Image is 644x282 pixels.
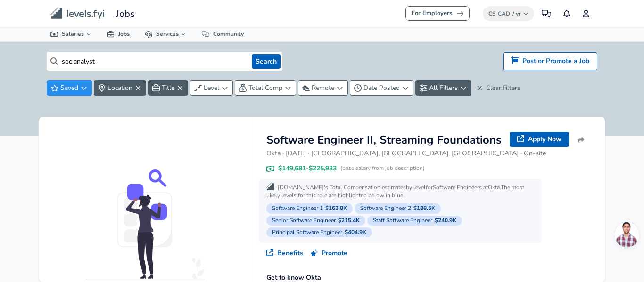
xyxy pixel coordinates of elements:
button: Search [252,54,281,69]
span: $163.8K [325,204,347,212]
span: $188.5K [413,204,435,212]
button: Total Comp [235,80,296,96]
a: Apply Now [510,132,569,147]
strong: Get to know Okta [266,273,321,282]
button: Level [190,80,233,96]
a: Software Engineer 1 $163.8K [266,203,353,213]
span: Saved [60,83,78,92]
img: svg+xml;base64,PHN2ZyB3aWR0aD0iMTYiIGhlaWdodD0iMTYiIGZpbGw9Im5vbmUiIHhtbG5zPSJodHRwOi8vd3d3LnczLm... [266,183,274,190]
p: [DOMAIN_NAME]'s Total Compensation estimates by level for Software Engineer s at Okta . The most ... [266,183,534,200]
span: $215.4K [338,217,360,224]
span: Remote [312,83,334,92]
h1: Software Engineer II, Streaming Foundations [266,132,506,148]
button: All Filters [415,80,471,96]
p: Okta · [DATE] · [GEOGRAPHIC_DATA], [GEOGRAPHIC_DATA], [GEOGRAPHIC_DATA] · On-site [266,149,590,158]
a: Senior Software Engineer $215.4K [266,216,365,226]
span: Date Posted [363,83,400,92]
a: Staff Software Engineer $240.9K [367,216,462,226]
a: Benefits [266,249,303,258]
span: Total Comp [248,83,282,92]
span: Level [204,83,219,92]
span: Title [162,83,174,92]
a: Post or Promote a Job [503,52,597,70]
span: All Filters [429,83,458,92]
button: C$CAD/ yr [483,6,534,21]
button: Saved [47,80,92,96]
span: $240.9K [435,217,456,224]
a: Salaries [43,27,99,41]
a: Software Engineer 2 $188.5K [355,203,441,213]
span: CAD [498,10,510,17]
button: Share [573,132,590,149]
span: Location [107,83,132,92]
a: Jobs [99,27,137,41]
div: $149,681 - $225,933 [266,164,590,173]
input: Search by title, keyword or company [58,52,248,71]
span: / yr [512,10,521,17]
span: Jobs [116,6,135,21]
img: svg+xml;base64,PHN2ZyB4bWxucz0iaHR0cDovL3d3dy53My5vcmcvMjAwMC9zdmciIHdpZHRoPSI1NTIuODEwMjMiIGhlaW... [86,169,204,279]
span: $404.9K [345,228,366,236]
nav: primary [39,4,605,23]
button: Location [94,80,146,96]
button: Remote [298,80,348,96]
a: Principal Software Engineer $404.9K [266,227,372,237]
button: Clear Filters [473,80,524,96]
a: Promote [311,249,347,258]
span: C$ [488,10,495,17]
a: Services [137,27,194,41]
span: (base salary from job description) [340,164,425,172]
button: Title [148,80,188,96]
a: For Employers [405,6,470,21]
button: Date Posted [350,80,413,96]
a: Community [194,27,251,41]
div: Open chat [614,222,640,247]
